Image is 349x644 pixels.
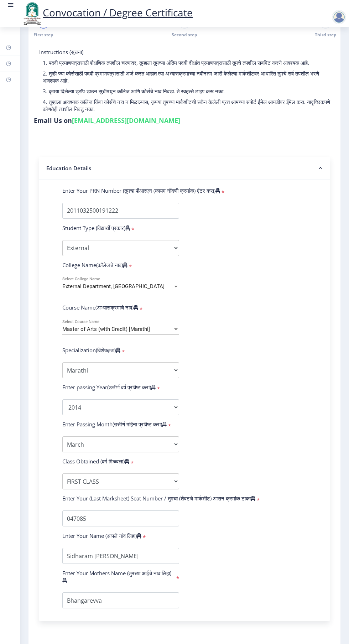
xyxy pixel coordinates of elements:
[62,261,127,269] label: College Name(कॉलेजचे नाव)
[43,98,333,113] p: 4. तुम्हाला आवश्यक कॉलेज किंवा कोर्सचे नाव न मिळाल्यास, कृपया तुमच्या मार्कशीटची स्कॅन केलेली प्र...
[62,510,179,526] input: Enter Your Seat Number
[62,570,175,584] label: Enter Your Mothers Name (तुमच्या आईचे नाव लिहा)
[62,347,120,354] label: Specialization(विशेषज्ञता)
[43,88,333,95] p: 3. कृपया दिलेल्या ड्रॉप-डाउन सूचीमधून कॉलेज आणि कोर्सचे नाव निवडा. ते स्वहस्ते टाइप करू नका.
[62,592,179,608] input: Enter Your Mothers Name
[43,59,333,66] p: 1. पदवी प्रमाणपत्रासाठी शैक्षणिक तपशील चरणावर, तुम्हाला तुमच्या अंतिम पदवी दीक्षांत प्रमाणपत्रासा...
[62,384,156,391] label: Enter passing Year(उत्तीर्ण वर्ष प्रविष्ट करा)
[62,421,167,428] label: Enter Passing Month(उत्तीर्ण महिना प्रविष्ट करा)
[62,203,179,219] input: PRN Number
[172,32,197,38] span: Second step
[34,116,180,125] h6: Email Us on
[72,116,180,125] a: [EMAIL_ADDRESS][DOMAIN_NAME]
[62,495,255,502] label: Enter Your (Last Marksheet) Seat Number / तुमचा (शेवटचे मार्कशीट) आसन क्रमांक टाका
[21,1,43,26] img: logo
[62,283,165,290] span: External Department, [GEOGRAPHIC_DATA]
[315,32,337,38] span: Third step
[62,224,130,232] label: Student Type (विद्यार्थी प्रकार)
[62,304,138,311] label: Course Name(अभ्यासक्रमाचे नाव)
[62,326,150,332] span: Master of Arts (with Credit) [Marathi]
[62,548,179,564] input: Enter Your Name
[33,32,53,38] span: First step
[43,70,333,84] p: 2. तुम्ही ज्या कोर्ससाठी पदवी प्रमाणपत्रासाठी अर्ज करत आहात त्या अभ्यासक्रमाच्या नवीनतम जारी केले...
[21,6,193,19] a: Convocation / Degree Certificate
[62,187,220,194] label: Enter Your PRN Number (तुमचा पीआरएन (कायम नोंदणी क्रमांक) एंटर करा)
[62,532,141,539] label: Enter Your Name (आपले नांव लिहा)
[39,48,83,56] span: Instructions (सूचना)
[39,157,330,180] nb-accordion-item-header: Education Details
[62,458,129,465] label: Class Obtained (वर्ग मिळवला)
